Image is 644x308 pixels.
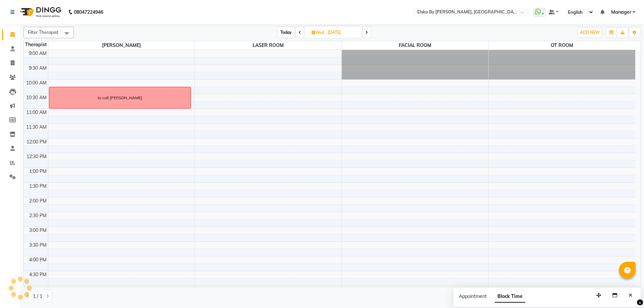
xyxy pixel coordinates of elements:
[28,29,58,35] span: Filter Therapist
[28,50,48,57] div: 9:00 AM
[25,153,48,160] div: 12:30 PM
[489,41,635,50] span: OT ROOM
[28,65,48,72] div: 9:30 AM
[28,168,48,175] div: 1:00 PM
[28,271,48,278] div: 4:30 PM
[616,281,637,301] iframe: chat widget
[25,94,48,101] div: 10:30 AM
[24,41,48,48] div: Therapist
[98,95,142,101] div: to call [PERSON_NAME]
[17,3,63,21] img: logo
[195,41,341,50] span: LASER ROOM
[28,183,48,190] div: 1:30 PM
[342,41,488,50] span: FACIAL ROOM
[25,138,48,145] div: 12:00 PM
[25,109,48,116] div: 11:00 AM
[278,27,294,38] span: Today
[495,291,525,303] span: Block Time
[459,293,487,299] span: Appointment
[28,256,48,263] div: 4:00 PM
[28,227,48,234] div: 3:00 PM
[74,3,103,21] b: 08047224946
[48,41,195,50] span: [PERSON_NAME]
[33,293,42,300] span: 1 / 1
[28,242,48,249] div: 3:30 PM
[28,197,48,204] div: 2:00 PM
[578,28,601,37] button: ADD NEW
[25,79,48,86] div: 10:00 AM
[310,30,326,35] span: Wed
[580,30,600,35] span: ADD NEW
[28,212,48,219] div: 2:30 PM
[326,27,359,38] input: 2025-10-08
[28,286,48,293] div: 5:00 PM
[25,124,48,131] div: 11:30 AM
[611,9,631,16] span: Manager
